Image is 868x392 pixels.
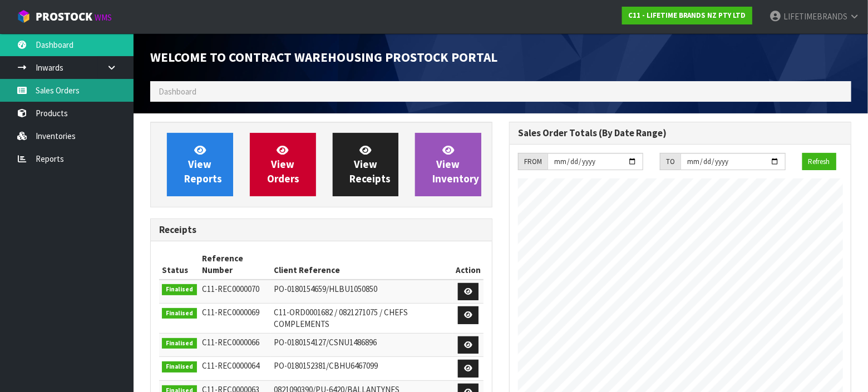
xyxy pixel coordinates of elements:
[453,250,484,280] th: Action
[274,284,377,294] span: PO-0180154659/HLBU1050850
[802,153,836,171] button: Refresh
[167,133,233,196] a: ViewReports
[350,143,391,185] span: View Receipts
[203,284,260,294] span: C11-REC0000070
[274,337,377,348] span: PO-0180154127/CSNU1486896
[628,11,746,20] strong: C11 - LIFETIME BRANDS NZ PTY LTD
[660,153,680,171] div: TO
[518,153,548,171] div: FROM
[267,143,299,185] span: View Orders
[159,250,200,280] th: Status
[17,9,31,23] img: cube-alt.png
[203,307,260,317] span: C11-REC0000069
[333,133,399,196] a: ViewReceipts
[432,143,479,185] span: View Inventory
[274,307,408,329] span: C11-ORD0001682 / 0821271075 / CHEFS COMPLEMENTS
[200,250,272,280] th: Reference Number
[415,133,481,196] a: ViewInventory
[159,86,196,97] span: Dashboard
[162,308,197,319] span: Finalised
[518,128,842,138] h3: Sales Order Totals (By Date Range)
[184,143,222,185] span: View Reports
[162,284,197,295] span: Finalised
[159,225,484,235] h3: Receipts
[274,360,378,371] span: PO-0180152381/CBHU6467099
[203,360,260,371] span: C11-REC0000064
[203,337,260,348] span: C11-REC0000066
[250,133,316,196] a: ViewOrders
[95,12,112,23] small: WMS
[783,11,847,22] span: LIFETIMEBRANDS
[36,9,92,24] span: ProStock
[150,49,497,65] span: Welcome to Contract Warehousing ProStock Portal
[162,338,197,349] span: Finalised
[162,361,197,373] span: Finalised
[271,250,453,280] th: Client Reference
